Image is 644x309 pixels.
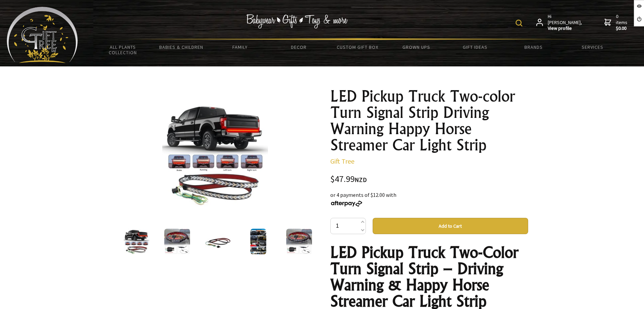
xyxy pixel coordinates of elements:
img: LED Pickup Truck Two-color Turn Signal Strip Driving Warning Happy Horse Streamer Car Light Strip [286,229,312,254]
span: 0 items [616,13,629,32]
img: Babyware - Gifts - Toys and more... [7,7,78,63]
img: LED Pickup Truck Two-color Turn Signal Strip Driving Warning Happy Horse Streamer Car Light Strip [164,229,190,254]
a: 0 items$0.00 [604,14,629,32]
button: Add to Cart [373,218,528,234]
a: Custom Gift Box [328,40,387,54]
strong: $0.00 [616,25,629,32]
img: product search [516,20,522,26]
img: Afterpay [330,201,363,207]
a: Brands [504,40,563,54]
a: Gift Tree [330,157,354,165]
a: All Plants Collection [94,40,152,60]
h1: LED Pickup Truck Two-color Turn Signal Strip Driving Warning Happy Horse Streamer Car Light Strip [330,88,528,153]
span: Hi [PERSON_NAME], [548,14,583,32]
strong: View profile [548,25,583,32]
div: or 4 payments of $12.00 with [330,191,528,207]
img: LED Pickup Truck Two-color Turn Signal Strip Driving Warning Happy Horse Streamer Car Light Strip [162,101,268,207]
img: LED Pickup Truck Two-color Turn Signal Strip Driving Warning Happy Horse Streamer Car Light Strip [250,229,266,254]
img: Babywear - Gifts - Toys & more [246,14,348,28]
img: LED Pickup Truck Two-color Turn Signal Strip Driving Warning Happy Horse Streamer Car Light Strip [124,229,149,254]
a: Services [563,40,622,54]
div: $47.99 [330,175,528,184]
a: Babies & Children [152,40,211,54]
a: Gift Ideas [445,40,504,54]
a: Grown Ups [387,40,445,54]
a: Hi [PERSON_NAME],View profile [536,14,583,32]
a: Decor [269,40,328,54]
a: Family [211,40,269,54]
img: LED Pickup Truck Two-color Turn Signal Strip Driving Warning Happy Horse Streamer Car Light Strip [205,229,231,254]
span: NZD [355,176,367,184]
